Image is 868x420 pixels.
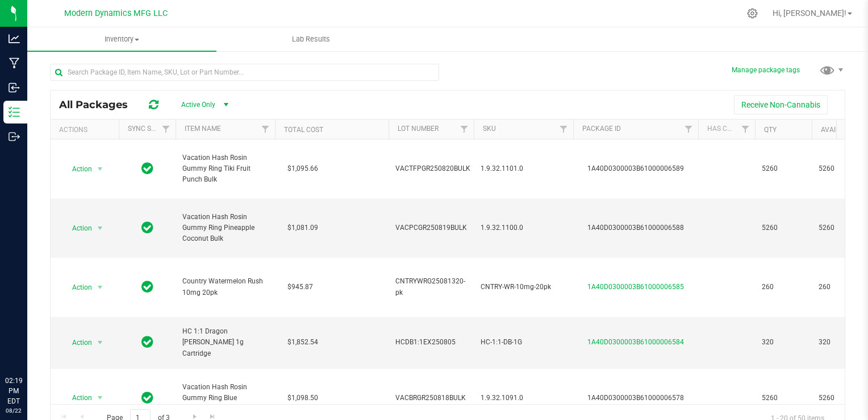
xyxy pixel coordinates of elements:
span: 260 [819,282,862,293]
button: Receive Non-Cannabis [734,95,828,114]
a: Lot Number [398,125,439,133]
span: Action [62,161,93,177]
div: 1A40D0300003B61000006589 [571,163,700,174]
inline-svg: Analytics [9,33,20,44]
span: $1,098.50 [282,390,324,406]
button: Manage package tags [732,65,800,75]
span: In Sync [141,220,153,236]
span: In Sync [141,279,153,295]
a: Available [821,126,855,134]
inline-svg: Outbound [9,131,20,142]
span: Inventory [27,34,216,44]
span: select [93,390,107,406]
span: VACPCGR250819BULK [395,223,467,233]
inline-svg: Manufacturing [9,57,20,69]
span: 5260 [762,393,805,403]
span: HCDB1:1EX250805 [395,337,467,348]
a: Filter [157,120,176,139]
a: Lab Results [216,27,406,51]
a: Inventory [27,27,216,51]
span: $945.87 [282,279,319,295]
inline-svg: Inbound [9,82,20,93]
inline-svg: Inventory [9,106,20,118]
a: Sync Status [128,125,172,133]
span: select [93,335,107,351]
span: Action [62,335,93,351]
iframe: Resource center [11,329,45,363]
span: 5260 [819,393,862,403]
a: Total Cost [284,126,323,134]
a: SKU [483,125,496,133]
span: Vacation Hash Rosin Gummy Ring Tiki Fruit Punch Bulk [182,153,268,186]
a: Filter [554,120,573,139]
span: select [93,161,107,177]
th: Has COA [698,120,755,139]
span: VACTFPGR250820BULK [395,163,470,174]
span: 5260 [819,163,862,174]
div: Actions [59,126,114,134]
p: 02:19 PM EDT [5,376,22,406]
span: 5260 [819,223,862,233]
span: Country Watermelon Rush 10mg 20pk [182,276,268,298]
span: Modern Dynamics MFG LLC [64,9,168,18]
span: Action [62,220,93,236]
span: 260 [762,282,805,293]
a: Package ID [582,125,621,133]
a: 1A40D0300003B61000006585 [587,283,684,291]
span: 1.9.32.1101.0 [481,163,566,174]
span: $1,095.66 [282,160,324,177]
span: Vacation Hash Rosin Gummy Ring Pineapple Coconut Bulk [182,212,268,245]
input: Search Package ID, Item Name, SKU, Lot or Part Number... [50,64,439,81]
a: Filter [256,120,275,139]
span: HC 1:1 Dragon [PERSON_NAME] 1g Cartridge [182,326,268,359]
span: Hi, [PERSON_NAME]! [773,9,846,18]
span: select [93,220,107,236]
span: Action [62,390,93,406]
a: Filter [455,120,474,139]
div: 1A40D0300003B61000006588 [571,223,700,233]
span: 5260 [762,223,805,233]
span: 5260 [762,163,805,174]
div: Manage settings [745,8,759,19]
span: Action [62,279,93,295]
span: Lab Results [277,34,345,44]
span: $1,852.54 [282,334,324,351]
span: 1.9.32.1091.0 [481,393,566,403]
span: select [93,279,107,295]
span: VACBRGR250818BULK [395,393,467,403]
span: CNTRYWRG25081320-pk [395,276,467,298]
span: In Sync [141,390,153,406]
a: Filter [679,120,698,139]
span: 320 [762,337,805,348]
span: Vacation Hash Rosin Gummy Ring Blue Raspberry Bulk [182,382,268,415]
span: $1,081.09 [282,220,324,236]
span: 1.9.32.1100.0 [481,223,566,233]
div: 1A40D0300003B61000006578 [571,393,700,403]
span: In Sync [141,160,153,176]
span: In Sync [141,334,153,350]
a: 1A40D0300003B61000006584 [587,338,684,346]
p: 08/22 [5,406,22,415]
a: Filter [736,120,755,139]
span: 320 [819,337,862,348]
span: HC-1:1-DB-1G [481,337,566,348]
span: All Packages [59,98,139,111]
a: Qty [764,126,777,134]
span: CNTRY-WR-10mg-20pk [481,282,566,293]
a: Item Name [185,125,221,133]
